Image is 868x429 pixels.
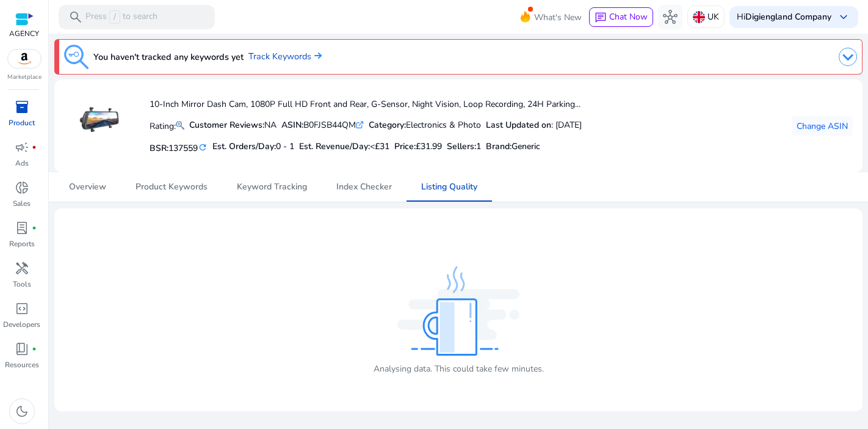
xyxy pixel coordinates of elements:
b: Customer Reviews: [189,119,264,131]
img: arrow-right.svg [311,52,322,59]
h5: Price: [394,142,442,152]
span: £31.99 [416,141,442,152]
img: uk.svg [693,11,705,23]
b: ASIN: [281,119,303,131]
a: Track Keywords [248,50,322,64]
span: Generic [512,141,540,152]
button: chatChat Now [589,7,653,27]
h5: Sellers: [447,142,481,152]
span: inventory_2 [15,100,29,114]
span: fiber_manual_record [32,145,37,150]
div: Electronics & Photo [369,119,481,131]
p: Ads [15,158,29,169]
p: Tools [13,279,31,290]
b: Digiengland Company [745,11,831,23]
span: fiber_manual_record [32,346,37,351]
button: Change ASIN [792,116,853,136]
h3: You haven't tracked any keywords yet [93,50,244,64]
span: handyman [15,261,29,276]
div: : [DATE] [486,119,582,131]
span: Overview [69,183,106,191]
p: Rating: [150,118,184,133]
img: keyword-tracking.svg [64,45,89,69]
h5: Est. Orders/Day: [212,142,294,152]
span: book_4 [15,342,29,356]
span: 0 - 1 [276,141,294,152]
span: Chat Now [609,11,648,23]
img: 41UV9rMu0dL.jpg [78,103,124,149]
b: Last Updated on [486,119,551,131]
span: dark_mode [15,404,29,419]
h5: Est. Revenue/Day: [299,142,389,152]
p: Developers [3,319,40,330]
h5: : [486,142,540,152]
div: B0FJSB44QM [281,119,364,131]
span: Change ASIN [797,120,848,133]
span: donut_small [15,180,29,195]
span: Product Keywords [136,183,208,191]
p: Sales [13,198,31,209]
mat-icon: refresh [198,142,208,153]
span: lab_profile [15,221,29,235]
h5: BSR: [150,141,208,154]
b: Category: [369,119,406,131]
p: Resources [5,359,39,370]
img: dropdown-arrow.svg [839,48,857,66]
span: 1 [476,141,481,152]
p: Press to search [85,10,157,24]
p: Marketplace [7,73,42,82]
img: analysing_data.svg [397,266,519,356]
p: Product [9,117,35,128]
h4: 10-Inch Mirror Dash Cam, 1080P Full HD Front and Rear, G-Sensor, Night Vision, Loop Recording, 24... [150,100,582,110]
span: fiber_manual_record [32,226,37,230]
p: Reports [9,238,35,249]
span: chat [595,12,607,24]
p: Analysing data. This could take few minutes. [374,362,544,375]
span: <£31 [370,141,389,152]
span: hub [663,10,678,24]
span: campaign [15,140,29,155]
span: search [68,10,83,24]
span: 137559 [168,142,198,154]
span: Listing Quality [421,183,477,191]
img: amazon.svg [8,50,41,68]
span: Brand [486,141,510,152]
span: / [109,10,120,24]
span: keyboard_arrow_down [836,10,851,24]
span: What's New [534,7,582,28]
span: code_blocks [15,301,29,316]
p: UK [707,6,719,28]
p: Hi [737,13,831,21]
span: Keyword Tracking [237,183,307,191]
p: AGENCY [9,28,39,39]
span: Index Checker [336,183,392,191]
div: NA [189,119,277,131]
button: hub [658,5,682,29]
